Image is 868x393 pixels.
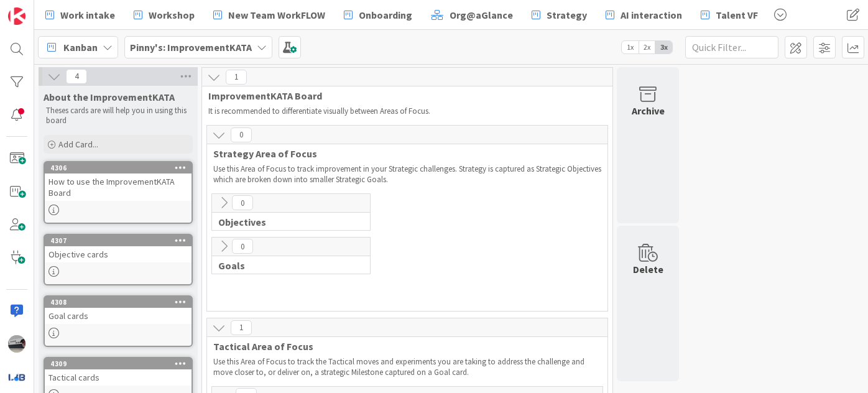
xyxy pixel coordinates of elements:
[228,7,325,22] span: New Team WorkFLOW
[206,4,333,26] a: New Team WorkFLOW
[130,41,252,53] b: Pinny's: ImprovementKATA
[45,297,192,308] div: 4308
[44,234,193,285] a: 4307Objective cards
[213,357,601,377] p: Use this Area of Focus to track the Tactical moves and experiments you are taking to address the ...
[60,7,115,22] span: Work intake
[231,320,252,335] span: 1
[126,4,202,26] a: Workshop
[232,239,253,254] span: 0
[213,164,601,185] p: Use this Area of Focus to track improvement in your Strategic challenges. Strategy is captured as...
[450,7,513,22] span: Org@aGlance
[44,295,193,347] a: 4308Goal cards
[693,4,765,26] a: Talent VF
[598,4,690,26] a: AI interaction
[45,173,192,201] div: How to use the ImprovementKATA Board
[50,298,192,307] div: 4308
[45,162,192,173] div: 4306
[633,262,663,277] div: Delete
[336,4,420,26] a: Onboarding
[45,358,192,386] div: 4309Tactical cards
[45,297,192,324] div: 4308Goal cards
[66,69,87,84] span: 4
[45,358,192,369] div: 4309
[622,41,639,53] span: 1x
[213,340,592,353] span: Tactical Area of Focus
[45,246,192,262] div: Objective cards
[45,235,192,246] div: 4307
[38,4,122,26] a: Work intake
[655,41,672,53] span: 3x
[359,7,412,22] span: Onboarding
[213,147,592,160] span: Strategy Area of Focus
[149,7,195,22] span: Workshop
[423,4,520,26] a: Org@aGlance
[208,90,597,102] span: ImprovementKATA Board
[8,7,25,25] img: Visit kanbanzone.com
[44,161,193,224] a: 4306How to use the ImprovementKATA Board
[632,103,665,118] div: Archive
[547,7,587,22] span: Strategy
[524,4,594,26] a: Strategy
[716,7,758,22] span: Talent VF
[44,91,175,103] span: About the ImprovementKATA
[231,127,252,142] span: 0
[208,106,606,116] p: It is recommended to differentiate visually between Areas of Focus.
[621,7,682,22] span: AI interaction
[46,106,190,126] p: Theses cards are will help you in using this board
[50,164,192,172] div: 4306
[50,236,192,245] div: 4307
[8,368,25,386] img: avatar
[58,139,98,150] span: Add Card...
[63,40,98,55] span: Kanban
[45,369,192,386] div: Tactical cards
[45,235,192,262] div: 4307Objective cards
[8,335,25,353] img: jB
[226,70,247,85] span: 1
[232,195,253,210] span: 0
[218,216,354,228] span: Objectives
[50,359,192,368] div: 4309
[45,162,192,201] div: 4306How to use the ImprovementKATA Board
[685,36,778,58] input: Quick Filter...
[45,308,192,324] div: Goal cards
[218,259,354,272] span: Goals
[639,41,655,53] span: 2x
